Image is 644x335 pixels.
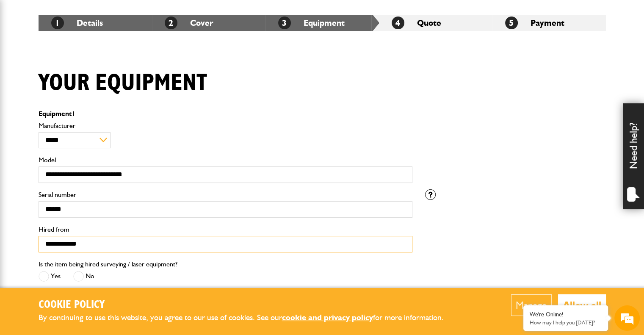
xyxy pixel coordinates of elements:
[73,271,94,282] label: No
[39,261,177,268] label: Is the item being hired surveying / laser equipment?
[492,15,606,31] li: Payment
[115,261,154,272] em: Start Chat
[14,47,36,59] img: d_20077148190_company_1631870298795_20077148190
[39,191,412,198] label: Serial number
[278,17,291,29] span: 3
[530,311,602,318] div: We're Online!
[39,271,61,282] label: Yes
[39,311,458,324] p: By continuing to use this website, you agree to our use of cookies. See our for more information.
[511,294,552,316] button: Manage
[379,15,492,31] li: Quote
[39,111,412,117] p: Equipment
[39,69,207,97] h1: Your equipment
[39,226,412,233] label: Hired from
[72,110,75,118] span: 1
[392,17,404,29] span: 4
[282,313,373,322] a: cookie and privacy policy
[39,122,412,129] label: Manufacturer
[139,4,159,25] div: Minimize live chat window
[11,103,155,122] input: Enter your email address
[44,47,142,58] div: Chat with us now
[51,17,64,29] span: 1
[265,15,379,31] li: Equipment
[51,18,103,28] a: 1Details
[39,299,458,312] h2: Cookie Policy
[558,294,606,316] button: Allow all
[165,17,177,29] span: 2
[165,18,213,28] a: 2Cover
[505,17,518,29] span: 5
[11,78,155,97] input: Enter your last name
[39,157,412,163] label: Model
[623,103,644,209] div: Need help?
[11,128,155,147] input: Enter your phone number
[530,319,602,326] p: How may I help you today?
[11,153,155,254] textarea: Type your message and hit 'Enter'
